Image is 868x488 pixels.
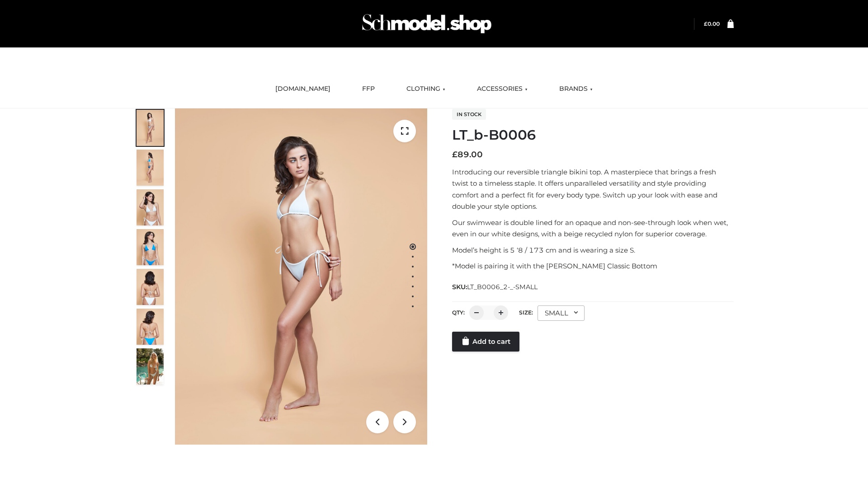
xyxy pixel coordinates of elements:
img: ArielClassicBikiniTop_CloudNine_AzureSky_OW114ECO_3-scaled.jpg [137,189,164,225]
img: ArielClassicBikiniTop_CloudNine_AzureSky_OW114ECO_8-scaled.jpg [137,309,164,345]
a: FFP [355,79,382,99]
a: ACCESSORIES [470,79,534,99]
bdi: 0.00 [704,20,720,27]
p: Our swimwear is double lined for an opaque and non-see-through look when wet, even in our white d... [452,217,734,240]
div: SMALL [538,305,585,321]
bdi: 89.00 [452,150,483,160]
a: Add to cart [452,332,519,352]
a: [DOMAIN_NAME] [269,79,337,99]
img: ArielClassicBikiniTop_CloudNine_AzureSky_OW114ECO_2-scaled.jpg [137,150,164,186]
span: In stock [452,109,486,120]
img: Arieltop_CloudNine_AzureSky2.jpg [137,348,164,385]
p: *Model is pairing it with the [PERSON_NAME] Classic Bottom [452,260,734,272]
img: ArielClassicBikiniTop_CloudNine_AzureSky_OW114ECO_1-scaled.jpg [137,110,164,146]
a: £0.00 [704,20,720,27]
label: QTY: [452,309,465,316]
p: Introducing our reversible triangle bikini top. A masterpiece that brings a fresh twist to a time... [452,166,734,212]
h1: LT_b-B0006 [452,127,734,143]
span: LT_B0006_2-_-SMALL [467,283,538,291]
img: ArielClassicBikiniTop_CloudNine_AzureSky_OW114ECO_4-scaled.jpg [137,229,164,265]
img: Schmodel Admin 964 [359,6,495,42]
span: £ [704,20,708,27]
img: ArielClassicBikiniTop_CloudNine_AzureSky_OW114ECO_1 [175,108,427,445]
img: ArielClassicBikiniTop_CloudNine_AzureSky_OW114ECO_7-scaled.jpg [137,269,164,305]
label: Size: [519,309,533,316]
a: BRANDS [552,79,599,99]
span: £ [452,150,458,160]
a: CLOTHING [400,79,452,99]
span: SKU: [452,282,538,292]
p: Model’s height is 5 ‘8 / 173 cm and is wearing a size S. [452,244,734,256]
